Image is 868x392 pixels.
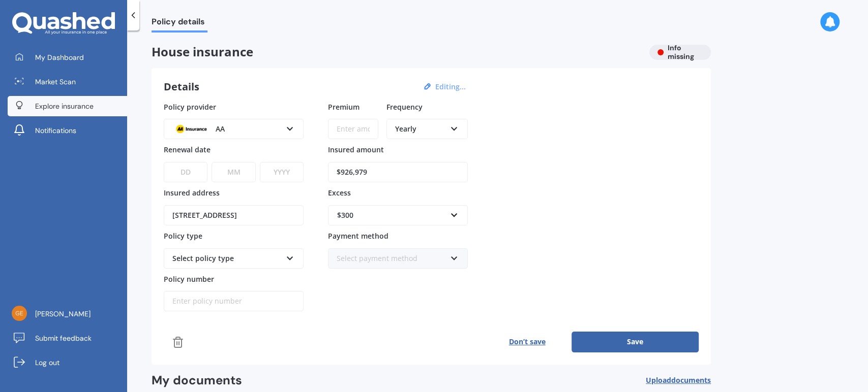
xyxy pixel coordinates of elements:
[395,123,446,135] div: Yearly
[164,102,216,111] span: Policy provider
[35,309,91,319] span: [PERSON_NAME]
[646,376,711,384] span: Upload
[164,291,304,311] input: Enter policy number
[152,373,242,388] h2: My documents
[432,82,469,91] button: Editing...
[35,77,76,87] span: Market Scan
[646,373,711,388] button: Uploaddocuments
[164,274,214,283] span: Policy number
[12,306,27,321] img: cf926b5d5244001911fc28da123e7b16
[328,162,468,182] input: Enter amount
[671,375,711,385] span: documents
[337,253,446,264] div: Select payment method
[8,120,127,141] a: Notifications
[386,102,423,111] span: Frequency
[35,333,92,343] span: Submit feedback
[8,47,127,68] a: My Dashboard
[164,80,199,93] h3: Details
[35,101,94,111] span: Explore insurance
[172,253,282,264] div: Select policy type
[8,352,127,373] a: Log out
[35,357,59,368] span: Log out
[328,102,360,111] span: Premium
[328,188,351,198] span: Excess
[328,231,388,241] span: Payment method
[35,52,84,62] span: My Dashboard
[8,72,127,92] a: Market Scan
[172,122,210,136] img: AA.webp
[152,17,207,30] span: Policy details
[8,304,127,324] a: [PERSON_NAME]
[164,231,202,241] span: Policy type
[164,205,304,225] input: Enter address
[8,328,127,348] a: Submit feedback
[8,96,127,116] a: Explore insurance
[35,125,76,136] span: Notifications
[164,145,211,154] span: Renewal date
[152,45,641,59] span: House insurance
[172,123,282,135] div: AA
[337,210,446,221] div: $300
[328,145,384,154] span: Insured amount
[572,332,699,352] button: Save
[328,119,378,139] input: Enter amount
[164,188,220,198] span: Insured address
[483,332,572,352] button: Don’t save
